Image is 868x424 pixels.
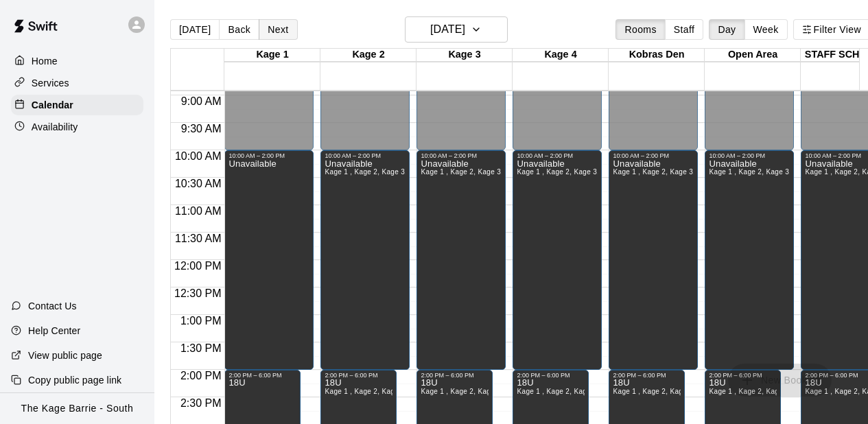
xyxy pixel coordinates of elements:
span: 10:30 AM [172,178,225,189]
button: Day [709,19,744,40]
div: 2:00 PM – 6:00 PM [325,372,381,379]
div: Kobras Den [609,49,705,62]
p: Calendar [32,98,73,112]
a: Services [11,73,143,93]
p: Services [32,76,69,90]
a: Availability [11,117,143,137]
div: Kage 4 [513,49,609,62]
div: 10:00 AM – 2:00 PM: Unavailable [224,150,314,370]
div: 10:00 AM – 2:00 PM [228,152,288,159]
button: Next [259,19,297,40]
div: 10:00 AM – 2:00 PM [421,152,480,159]
div: 2:00 PM – 6:00 PM [517,372,573,379]
h6: [DATE] [430,20,465,39]
div: 10:00 AM – 2:00 PM [613,152,672,159]
span: 12:30 PM [171,287,224,299]
div: Open Area [705,49,801,62]
div: 2:00 PM – 6:00 PM [613,372,669,379]
span: Kage 1 , Kage 2, Kage 3, Kage 4, Kobras Den, Open Area, STAFF SCHEDULE, Kage 6, Gym, Gym 2 [325,388,655,395]
button: [DATE] [405,16,508,43]
div: Kage 3 [417,49,513,62]
button: Rooms [615,19,665,40]
button: Staff [665,19,704,40]
div: Kage 2 [320,49,417,62]
p: The Kage Barrie - South [21,401,134,416]
a: Calendar [11,95,143,115]
p: Contact Us [28,299,77,313]
div: 10:00 AM – 2:00 PM [709,152,769,159]
p: Availability [32,120,78,134]
span: 1:30 PM [177,342,225,354]
span: 2:00 PM [177,370,225,381]
span: Kage 1 , Kage 2, Kage 3, Kage 4, Kobras Den, Open Area, STAFF SCHEDULE, Kage 6, Gym, Gym 2 [517,388,847,395]
div: 2:00 PM – 6:00 PM [709,372,765,379]
p: Copy public page link [28,373,121,387]
span: Kage 1 , Kage 2, Kage 3, Kage 4, Kobras Den, Open Area, STAFF SCHEDULE, Kage 6, Gym, Gym 2 [421,168,751,176]
span: 10:00 AM [172,150,225,162]
span: 1:00 PM [177,315,225,327]
button: [DATE] [170,19,220,40]
div: 10:00 AM – 2:00 PM [517,152,576,159]
span: 12:00 PM [171,260,224,272]
div: 10:00 AM – 2:00 PM [805,152,865,159]
div: Kage 1 [224,49,320,62]
span: Kage 1 , Kage 2, Kage 3, Kage 4, Kobras Den, Open Area, STAFF SCHEDULE, Kage 6, Gym, Gym 2 [421,388,751,395]
span: You don't have the permission to add bookings [728,373,832,385]
a: Home [11,51,143,71]
div: 10:00 AM – 2:00 PM: Unavailable [609,150,698,370]
p: View public page [28,349,102,362]
div: 2:00 PM – 6:00 PM [228,372,285,379]
p: Help Center [28,324,80,338]
div: 10:00 AM – 2:00 PM: Unavailable [705,150,794,370]
div: 10:00 AM – 2:00 PM: Unavailable [513,150,602,370]
div: 10:00 AM – 2:00 PM: Unavailable [417,150,506,370]
span: 2:30 PM [177,397,225,409]
div: 10:00 AM – 2:00 PM: Unavailable [320,150,410,370]
button: Back [219,19,259,40]
span: 11:30 AM [172,233,225,244]
div: 10:00 AM – 2:00 PM [325,152,384,159]
p: Home [32,54,58,68]
span: Kage 1 , Kage 2, Kage 3, Kage 4, Kobras Den, Open Area, STAFF SCHEDULE, Kage 6, Gym, Gym 2 [325,168,655,176]
button: Week [744,19,788,40]
span: 11:00 AM [172,205,225,217]
div: 2:00 PM – 6:00 PM [421,372,477,379]
span: Kage 1 , Kage 2, Kage 3, Kage 4, Kobras Den, Open Area, STAFF SCHEDULE, Kage 6, Gym, Gym 2 [517,168,847,176]
span: 9:00 AM [178,95,225,107]
span: 9:30 AM [178,123,225,134]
